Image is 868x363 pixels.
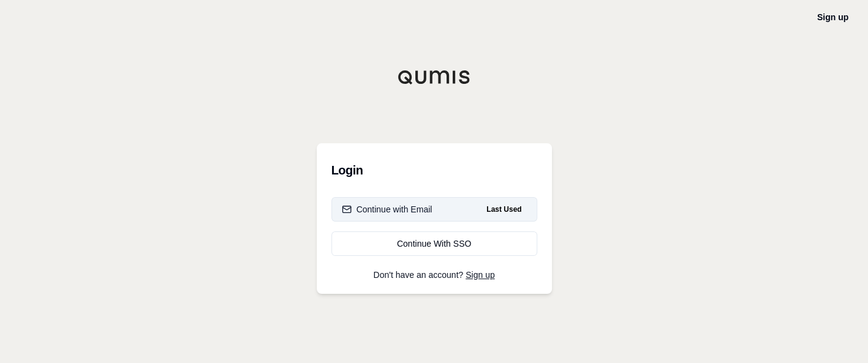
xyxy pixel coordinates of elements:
[817,12,848,22] a: Sign up
[331,231,537,256] a: Continue With SSO
[342,203,432,215] div: Continue with Email
[398,70,471,84] img: Qumis
[481,202,526,217] span: Last Used
[342,238,527,250] div: Continue With SSO
[331,197,537,222] button: Continue with EmailLast Used
[466,270,494,280] a: Sign up
[331,158,537,182] h3: Login
[331,271,537,279] p: Don't have an account?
